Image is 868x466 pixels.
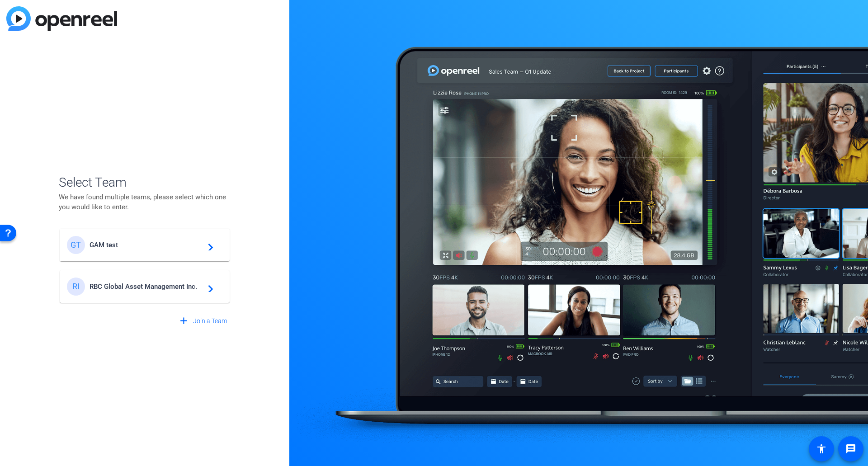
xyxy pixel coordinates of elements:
[203,240,213,250] mat-icon: navigate_next
[90,241,203,249] span: GAM test
[59,173,231,192] span: Select Team
[178,315,189,327] mat-icon: add
[67,278,85,296] div: RI
[90,282,203,291] span: RBC Global Asset Management Inc.
[67,236,85,254] div: GT
[193,316,227,326] span: Join a Team
[203,281,213,292] mat-icon: navigate_next
[6,6,117,31] img: blue-gradient.svg
[845,443,856,454] mat-icon: message
[59,192,231,212] p: We have found multiple teams, please select which one you would like to enter.
[816,443,827,454] mat-icon: accessibility
[175,313,231,329] button: Join a Team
